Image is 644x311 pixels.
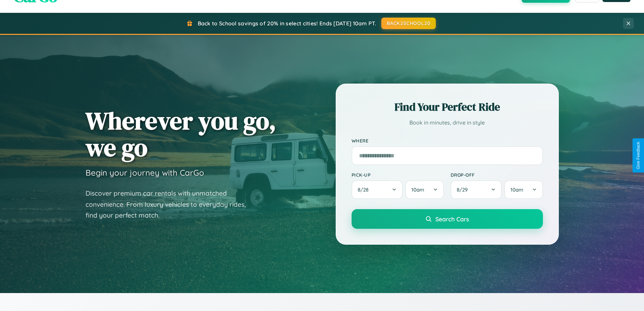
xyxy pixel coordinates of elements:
button: 8/28 [352,180,403,199]
span: 8 / 29 [457,186,471,193]
button: Search Cars [352,209,543,229]
button: BACK2SCHOOL20 [381,18,436,29]
span: 10am [510,186,523,193]
span: 8 / 28 [358,186,372,193]
span: Back to School savings of 20% in select cities! Ends [DATE] 10am PT. [198,20,376,27]
div: Give Feedback [636,142,641,169]
h3: Begin your journey with CarGo [86,168,204,178]
button: 8/29 [451,180,502,199]
button: 10am [405,180,444,199]
h2: Find Your Perfect Ride [352,99,543,114]
button: 10am [504,180,543,199]
label: Pick-up [352,172,444,178]
h1: Wherever you go, we go [86,107,276,161]
label: Where [352,138,543,143]
span: 10am [411,186,424,193]
span: Search Cars [435,215,469,223]
p: Book in minutes, drive in style [352,118,543,128]
p: Discover premium car rentals with unmatched convenience. From luxury vehicles to everyday rides, ... [86,188,255,221]
label: Drop-off [451,172,543,178]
